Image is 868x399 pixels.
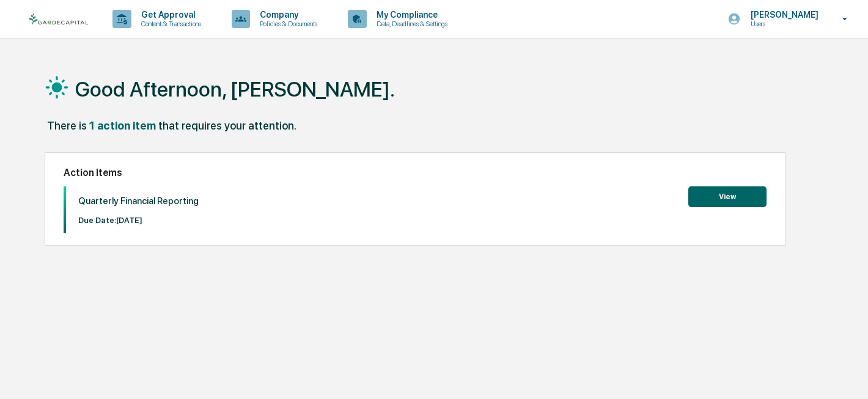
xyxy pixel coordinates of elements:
[47,119,87,132] div: There is
[78,196,199,207] p: Quarterly Financial Reporting
[131,20,207,28] p: Content & Transactions
[75,77,395,101] h1: Good Afternoon, [PERSON_NAME].
[29,13,88,25] img: logo
[250,20,323,28] p: Policies & Documents
[78,216,199,225] p: Due Date: [DATE]
[250,10,323,20] p: Company
[131,10,207,20] p: Get Approval
[158,119,296,132] div: that requires your attention.
[688,190,767,202] a: View
[64,167,767,178] h2: Action Items
[367,10,454,20] p: My Compliance
[688,186,767,207] button: View
[89,119,156,132] div: 1 action item
[367,20,454,28] p: Data, Deadlines & Settings
[741,10,825,20] p: [PERSON_NAME]
[741,20,825,28] p: Users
